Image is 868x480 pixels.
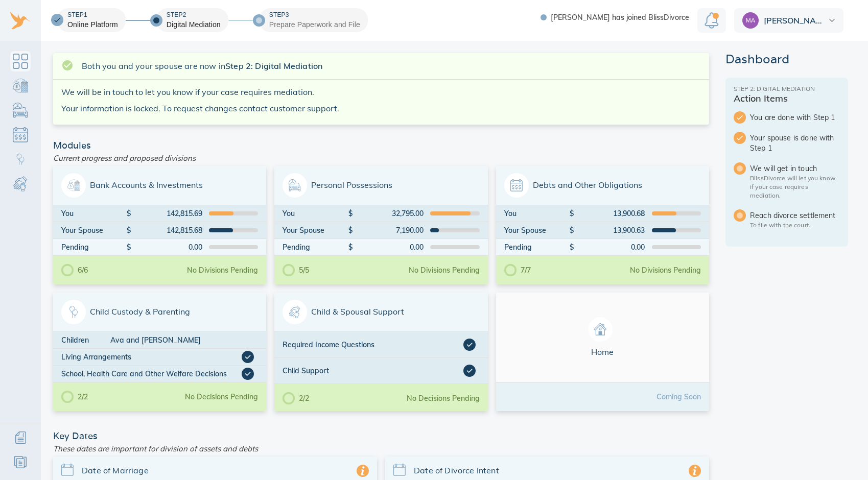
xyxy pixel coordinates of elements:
div: 13,900.63 [576,227,645,234]
div: 7/7 [504,264,531,276]
span: Child Custody & Parenting [61,300,258,324]
div: Your Spouse [283,227,348,234]
p: To file with the court. [750,221,840,229]
div: Pending [283,244,348,251]
div: No Decisions Pending [185,393,258,400]
div: $ [570,210,576,217]
div: 0.00 [355,244,424,251]
div: You [61,210,127,217]
span: Your spouse is done with Step 1 [750,133,840,153]
div: Your Spouse [504,227,570,234]
div: We will be in touch to let you know if your case requires mediation. Your information is locked. ... [53,80,709,125]
div: Digital Mediation [167,19,221,30]
span: Debts and Other Obligations [504,173,701,198]
div: 0.00 [134,244,202,251]
span: Date of Marriage [82,465,357,476]
div: Pending [61,244,127,251]
a: Child Custody & ParentingChildrenAva and [PERSON_NAME]Living ArrangementsSchool, Health Care and ... [53,293,266,411]
img: Notification [705,12,719,29]
img: dropdown.svg [829,19,835,22]
a: Dashboard [10,51,31,71]
strong: Step 2: Digital Mediation [225,61,322,71]
div: Key Dates [49,431,713,441]
div: No Divisions Pending [187,267,258,274]
div: 5/5 [283,264,309,276]
div: 13,900.68 [576,210,645,217]
div: You [283,210,348,217]
a: Bank Accounts & Investments [10,76,31,96]
div: $ [348,244,355,251]
div: Step 3 [269,11,360,19]
span: [PERSON_NAME] has joined BlissDivorce [551,14,689,21]
a: Child & Spousal Support [10,174,31,194]
span: You are done with Step 1 [750,112,840,123]
div: No Divisions Pending [409,267,480,274]
span: Date of Divorce Intent [414,465,689,476]
div: 32,795.00 [355,210,424,217]
span: Personal Possessions [283,173,479,198]
p: BlissDivorce will let you know if your case requires mediation. [750,174,840,200]
div: Required Income Questions [283,339,463,351]
div: $ [127,210,133,217]
div: Ava and [PERSON_NAME] [110,337,258,344]
a: HomeComing Soon [496,293,709,411]
div: 7,190.00 [355,227,424,234]
div: 6/6 [61,264,88,276]
a: Debts & Obligations [10,125,31,145]
div: $ [570,227,576,234]
div: $ [127,227,133,234]
div: Children [61,337,110,344]
div: Online Platform [67,19,118,30]
div: Current progress and proposed divisions [49,150,713,166]
a: Child & Spousal SupportRequired Income QuestionsChild Support2/2No Decisions Pending [274,293,487,411]
div: 142,815.69 [134,210,202,217]
div: No Divisions Pending [630,267,701,274]
a: Debts and Other ObligationsYou$13,900.68Your Spouse$13,900.63Pending$0.007/7No Divisions Pending [496,166,709,284]
div: $ [348,210,355,217]
a: Resources [10,452,31,472]
div: $ [127,244,133,251]
div: These dates are important for division of assets and debts [49,441,713,457]
div: You [504,210,570,217]
img: e490edc585f293f59e199f32868ca4be [742,12,759,29]
div: 142,815.68 [134,227,202,234]
span: Bank Accounts & Investments [61,173,258,198]
div: 2/2 [283,392,309,404]
span: Home [504,317,701,357]
span: Reach divorce settlement [750,210,840,221]
a: Personal Possessions [10,100,31,121]
div: Prepare Paperwork and File [269,19,360,30]
a: Personal PossessionsYou$32,795.00Your Spouse$7,190.00Pending$0.005/5No Divisions Pending [274,166,487,284]
div: 0.00 [576,244,645,251]
a: Child Custody & Parenting [10,149,31,170]
div: Coming Soon [656,393,701,400]
div: Step 2 [167,11,221,19]
div: Dashboard [725,53,848,65]
div: Step 1 [67,11,118,19]
div: Step 2: Digital Mediation [734,86,840,92]
div: Child Support [283,365,463,377]
span: [PERSON_NAME] [764,16,826,25]
div: Action Items [734,94,840,103]
span: We will get in touch [750,163,840,174]
div: No Decisions Pending [407,395,480,402]
span: Child & Spousal Support [283,300,479,324]
div: Pending [504,244,570,251]
a: Additional Information [10,427,31,448]
div: Both you and your spouse are now in [82,60,701,72]
div: Living Arrangements [61,351,242,363]
div: Your Spouse [61,227,127,234]
a: Bank Accounts & InvestmentsYou$142,815.69Your Spouse$142,815.68Pending$0.006/6No Divisions Pending [53,166,266,284]
div: School, Health Care and Other Welfare Decisions [61,368,242,380]
div: Modules [49,141,713,150]
div: $ [348,227,355,234]
div: $ [570,244,576,251]
div: 2/2 [61,391,88,403]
